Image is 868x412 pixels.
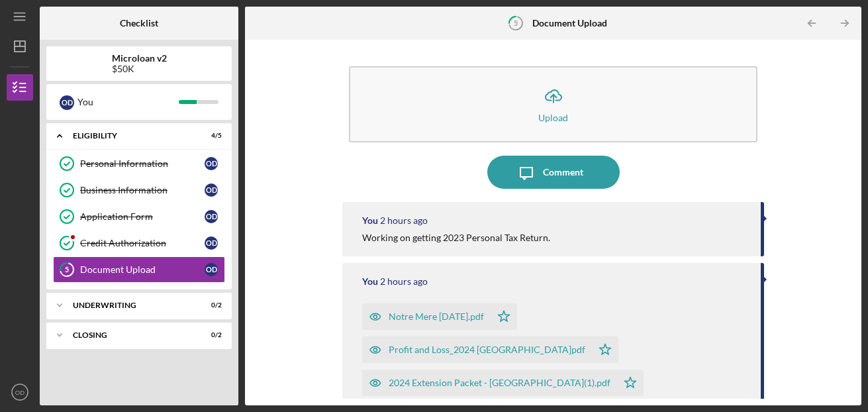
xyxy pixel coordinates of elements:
div: O D [60,95,74,110]
div: O D [205,183,218,197]
div: Working on getting 2023 Personal Tax Return. [362,232,550,243]
div: 0 / 2 [198,331,222,339]
div: O D [205,157,218,170]
a: 5Document UploadOD [53,256,225,283]
a: Application FormOD [53,203,225,230]
time: 2025-08-12 20:34 [380,215,428,226]
div: Upload [538,113,568,123]
div: Credit Authorization [80,238,205,248]
text: OD [15,389,24,396]
tspan: 5 [65,266,69,274]
button: 2024 Extension Packet - [GEOGRAPHIC_DATA](1).pdf [362,370,644,396]
div: Personal Information [80,158,205,169]
div: Comment [543,156,583,189]
div: $50K [112,64,167,74]
div: Closing [73,331,189,339]
div: 2024 Extension Packet - [GEOGRAPHIC_DATA](1).pdf [389,378,610,388]
div: O D [205,263,218,276]
button: Comment [487,156,620,189]
b: Checklist [120,18,158,28]
button: Upload [349,66,758,142]
div: Underwriting [73,301,189,309]
time: 2025-08-12 20:33 [380,276,428,287]
div: You [362,215,378,226]
tspan: 5 [514,19,518,27]
button: Notre Mere [DATE].pdf [362,303,517,330]
div: Document Upload [80,264,205,275]
div: O D [205,236,218,250]
b: Document Upload [532,18,607,28]
div: You [77,91,179,113]
a: Personal InformationOD [53,150,225,177]
b: Microloan v2 [112,53,167,64]
div: 4 / 5 [198,132,222,140]
div: Eligibility [73,132,189,140]
div: You [362,276,378,287]
div: O D [205,210,218,223]
a: Business InformationOD [53,177,225,203]
button: Profit and Loss_2024 [GEOGRAPHIC_DATA]pdf [362,336,618,363]
a: Credit AuthorizationOD [53,230,225,256]
button: OD [7,379,33,405]
div: 0 / 2 [198,301,222,309]
div: Business Information [80,185,205,195]
div: Profit and Loss_2024 [GEOGRAPHIC_DATA]pdf [389,344,585,355]
div: Application Form [80,211,205,222]
div: Notre Mere [DATE].pdf [389,311,484,322]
